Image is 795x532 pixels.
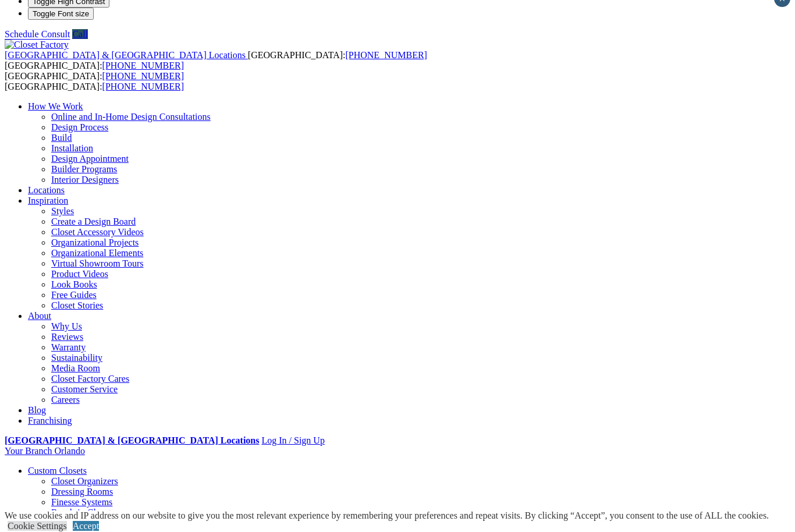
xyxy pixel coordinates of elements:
[5,72,184,92] span: [GEOGRAPHIC_DATA]: [GEOGRAPHIC_DATA]:
[73,522,99,531] a: Accept
[51,322,82,332] a: Why Us
[51,353,102,363] a: Sustainability
[51,133,72,143] a: Build
[5,511,769,522] div: We use cookies and IP address on our website to give you the most relevant experience by remember...
[51,487,113,497] a: Dressing Rooms
[5,51,427,71] span: [GEOGRAPHIC_DATA]: [GEOGRAPHIC_DATA]:
[51,238,139,248] a: Organizational Projects
[51,259,144,269] a: Virtual Showroom Tours
[261,436,324,446] a: Log In / Sign Up
[51,374,129,384] a: Closet Factory Cares
[51,269,108,279] a: Product Videos
[102,72,184,81] a: [PHONE_NUMBER]
[51,395,80,405] a: Careers
[33,10,89,19] span: Toggle Font size
[345,51,427,61] a: [PHONE_NUMBER]
[28,186,65,196] a: Locations
[51,228,144,237] a: Closet Accessory Videos
[51,249,143,258] a: Organizational Elements
[28,102,83,112] a: How We Work
[28,416,72,426] a: Franchising
[51,154,129,164] a: Design Appointment
[5,51,248,61] a: [GEOGRAPHIC_DATA] & [GEOGRAPHIC_DATA] Locations
[51,343,86,353] a: Warranty
[5,40,69,51] img: Closet Factory
[5,30,70,40] a: Schedule Consult
[51,508,115,518] a: Reach-in Closets
[54,446,84,456] span: Orlando
[28,311,51,321] a: About
[51,477,118,487] a: Closet Organizers
[51,112,211,122] a: Online and In-Home Design Consultations
[102,82,184,92] a: [PHONE_NUMBER]
[51,175,119,185] a: Interior Designers
[51,144,93,154] a: Installation
[28,196,68,206] a: Inspiration
[28,406,46,416] a: Blog
[5,436,259,446] a: [GEOGRAPHIC_DATA] & [GEOGRAPHIC_DATA] Locations
[28,466,87,476] a: Custom Closets
[51,217,136,227] a: Create a Design Board
[51,207,74,217] a: Styles
[51,332,83,342] a: Reviews
[72,30,88,40] a: Call
[8,522,67,531] a: Cookie Settings
[51,290,97,300] a: Free Guides
[5,446,52,456] span: Your Branch
[28,8,94,20] button: Toggle Font size
[51,364,100,374] a: Media Room
[51,301,103,311] a: Closet Stories
[51,280,97,290] a: Look Books
[51,165,117,175] a: Builder Programs
[5,446,85,456] a: Your Branch Orlando
[51,385,118,395] a: Customer Service
[102,61,184,71] a: [PHONE_NUMBER]
[51,498,112,508] a: Finesse Systems
[51,123,108,133] a: Design Process
[5,51,246,61] span: [GEOGRAPHIC_DATA] & [GEOGRAPHIC_DATA] Locations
